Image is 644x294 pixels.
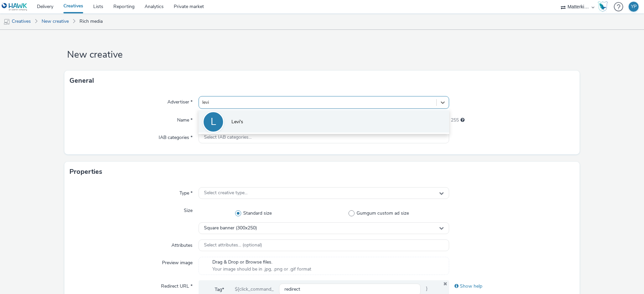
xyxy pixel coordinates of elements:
h3: General [69,76,94,86]
label: IAB categories * [156,132,195,141]
label: Size [181,205,195,214]
label: Preview image [159,257,195,266]
h1: New creative [64,49,580,61]
label: Advertiser * [165,96,195,105]
label: Attributes [169,239,195,249]
span: Levi's [231,119,243,125]
span: Drag & Drop or Browse files. [212,259,311,266]
a: Hawk Academy [598,1,610,12]
span: Square banner (300x250) [204,225,257,231]
h3: Properties [69,167,102,177]
span: Standard size [243,210,272,217]
label: Name * [174,114,195,124]
span: Select attributes... (optional) [204,242,262,248]
span: Your image should be in .jpg, .png or .gif format [212,266,311,273]
label: Type * [177,187,195,197]
div: YP [631,2,637,12]
a: Rich media [76,13,106,29]
div: L [211,113,216,131]
label: Redirect URL * [158,280,195,290]
div: Show help [449,280,575,292]
img: mobile [3,18,10,25]
img: undefined Logo [2,3,28,11]
span: 255 [451,117,459,124]
span: Select IAB categories... [204,135,252,140]
img: Hawk Academy [598,1,608,12]
a: New creative [38,13,72,29]
div: Maximum 255 characters [461,117,465,124]
span: Select creative type... [204,190,248,196]
span: Gumgum custom ad size [357,210,409,217]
